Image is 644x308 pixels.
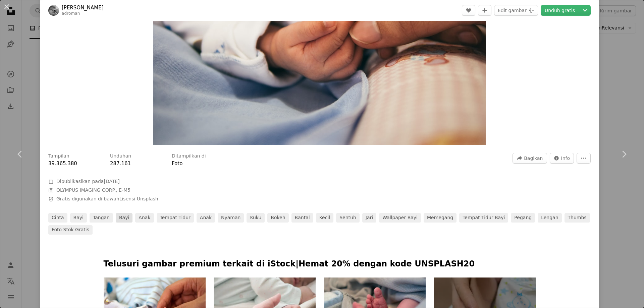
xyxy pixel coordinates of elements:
button: Pilih ukuran unduhan [579,5,591,16]
button: Edit gambar [494,5,538,16]
button: Tambahkan ke koleksi [478,5,491,16]
button: Tindakan Lainnya [577,153,591,164]
a: pegang [511,213,535,223]
time: 2 Agustus 2016 pukul 12.51.36 WIB [104,179,119,184]
a: Unduh gratis [541,5,579,16]
button: Statistik tentang gambar ini [550,153,574,164]
a: tangan [90,213,113,223]
a: anak [135,213,154,223]
span: 287.161 [110,161,131,167]
a: Berikutnya [604,122,644,186]
button: OLYMPUS IMAGING CORP., E-M5 [56,187,130,194]
a: Bayi [116,213,132,223]
p: Telusuri gambar premium terkait di iStock | Hemat 20% dengan kode UNSPLASH20 [104,259,536,269]
span: Info [561,153,570,163]
a: wallpaper bayi [379,213,421,223]
a: Kuku [247,213,265,223]
span: Gratis digunakan di bawah [56,196,158,202]
a: lengan [538,213,561,223]
a: Tempat tidur bayi [459,213,508,223]
a: kecil [316,213,334,223]
a: tempat tidur [157,213,194,223]
span: Dipublikasikan pada [56,179,120,184]
h3: Ditampilkan di [172,153,206,160]
span: Bagikan [524,153,543,163]
img: Buka profil Aditya Romansa [48,5,59,16]
button: Bagikan gambar ini [513,153,547,164]
a: Foto [172,161,182,167]
a: Thumbs [565,213,590,223]
a: bokeh [267,213,288,223]
a: Jari [362,213,376,223]
a: Lisensi Unsplash [119,196,158,201]
a: Foto stok gratis [48,225,93,235]
a: adroman [62,11,80,16]
a: bayi [70,213,87,223]
a: Memegang [424,213,457,223]
span: 39.365.380 [48,161,77,167]
h3: Unduhan [110,153,131,160]
button: Sukai [462,5,475,16]
h3: Tampilan [48,153,69,160]
a: Sentuh [336,213,360,223]
a: Cinta [48,213,67,223]
a: bantal [291,213,313,223]
a: Nyaman [218,213,244,223]
a: anak [197,213,215,223]
a: [PERSON_NAME] [62,4,104,11]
